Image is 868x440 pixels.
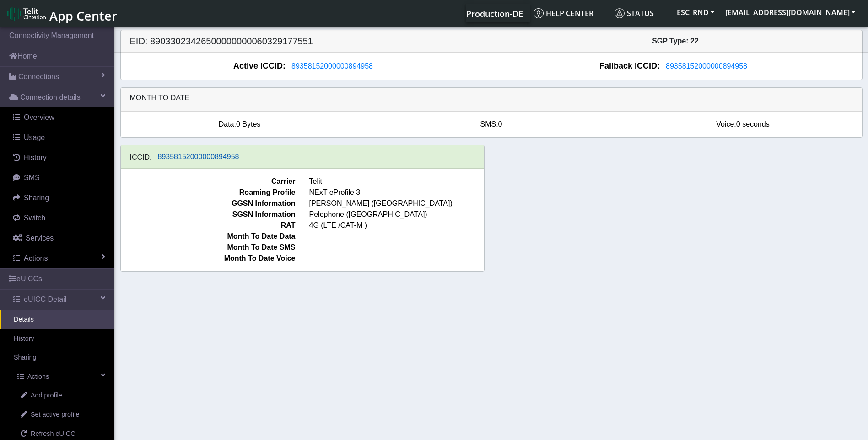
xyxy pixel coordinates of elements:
[31,391,62,401] span: Add profile
[7,6,46,21] img: logo-telit-cinterion-gw-new.png
[158,153,239,161] span: 89358152000000894958
[615,8,654,18] span: Status
[31,429,75,439] span: Refresh eUICC
[660,60,753,72] button: 89358152000000894958
[114,209,302,220] span: SGSN Information
[114,242,302,253] span: Month To Date SMS
[219,120,236,128] span: Data:
[7,386,114,405] a: Add profile
[4,248,114,268] a: Actions
[302,209,491,220] span: Pelephone ([GEOGRAPHIC_DATA])
[4,228,114,248] a: Services
[114,220,302,231] span: RAT
[615,8,625,18] img: status.svg
[534,8,593,18] span: Help center
[498,120,502,128] span: 0
[26,234,54,242] span: Services
[611,4,671,22] a: Status
[18,71,59,82] span: Connections
[480,120,498,128] span: SMS:
[236,120,260,128] span: 0 Bytes
[114,231,302,242] span: Month To Date Data
[530,4,611,22] a: Help center
[152,151,245,163] button: 89358152000000894958
[291,62,373,70] span: 89358152000000894958
[302,187,491,198] span: NExT eProfile 3
[534,8,544,18] img: knowledge.svg
[27,372,49,382] span: Actions
[286,60,379,72] button: 89358152000000894958
[4,168,114,188] a: SMS
[671,4,720,21] button: ESC_RND
[24,214,45,222] span: Switch
[302,220,491,231] span: 4G (LTE /CAT-M )
[24,294,66,305] span: eUICC Detail
[302,176,491,187] span: Telit
[49,7,117,24] span: App Center
[4,107,114,128] a: Overview
[114,198,302,209] span: GGSN Information
[599,60,660,72] span: Fallback ICCID:
[130,153,152,161] h6: ICCID:
[123,36,491,47] h5: EID: 89033023426500000000060329177551
[7,405,114,424] a: Set active profile
[7,4,116,23] a: App Center
[24,174,40,182] span: SMS
[20,92,81,103] span: Connection details
[24,113,54,121] span: Overview
[652,37,699,45] span: SGP Type: 22
[466,8,523,19] span: Production-DE
[4,367,114,386] a: Actions
[4,208,114,228] a: Switch
[114,176,302,187] span: Carrier
[114,253,302,264] span: Month To Date Voice
[4,148,114,168] a: History
[4,128,114,148] a: Usage
[31,410,79,420] span: Set active profile
[24,194,49,202] span: Sharing
[24,254,48,262] span: Actions
[24,134,45,141] span: Usage
[666,62,747,70] span: 89358152000000894958
[114,187,302,198] span: Roaming Profile
[466,4,523,22] a: Your current platform instance
[720,4,861,21] button: [EMAIL_ADDRESS][DOMAIN_NAME]
[4,290,114,310] a: eUICC Detail
[716,120,736,128] span: Voice:
[130,93,853,102] h6: Month to date
[4,188,114,208] a: Sharing
[233,60,286,72] span: Active ICCID:
[302,198,491,209] span: [PERSON_NAME] ([GEOGRAPHIC_DATA])
[736,120,770,128] span: 0 seconds
[24,154,47,161] span: History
